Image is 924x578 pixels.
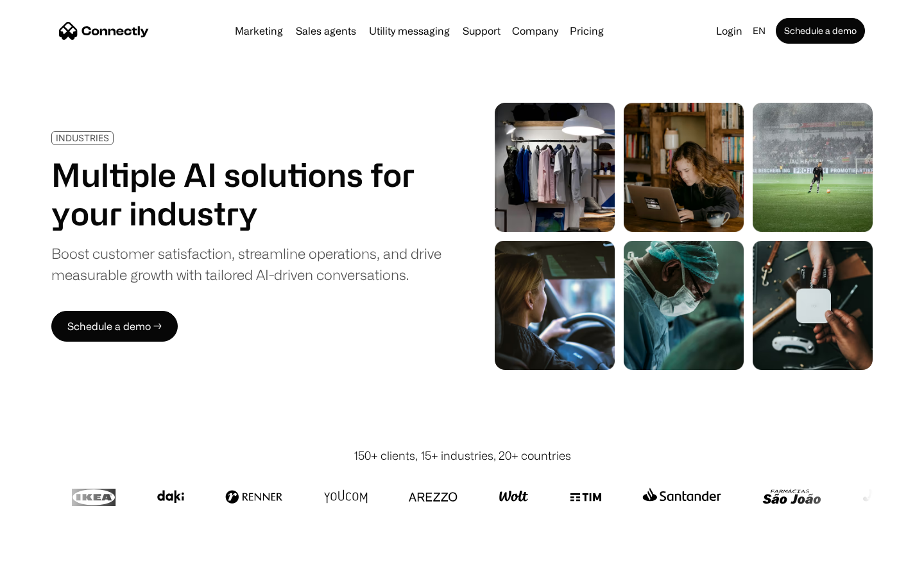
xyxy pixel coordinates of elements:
a: Schedule a demo [776,18,865,44]
aside: Language selected: English [13,554,77,574]
a: Login [711,22,748,40]
a: Sales agents [291,26,361,36]
ul: Language list [26,556,77,574]
div: Boost customer satisfaction, streamline operations, and drive measurable growth with tailored AI-... [51,243,441,285]
div: 150+ clients, 15+ industries, 20+ countries [354,447,571,464]
div: INDUSTRIES [56,133,109,143]
h1: Multiple AI solutions for your industry [51,155,441,232]
div: Company [512,22,558,40]
a: Support [458,26,506,36]
div: en [753,22,766,40]
a: Pricing [565,26,609,36]
a: Schedule a demo → [51,311,178,342]
a: Utility messaging [364,26,455,36]
a: Marketing [230,26,288,36]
